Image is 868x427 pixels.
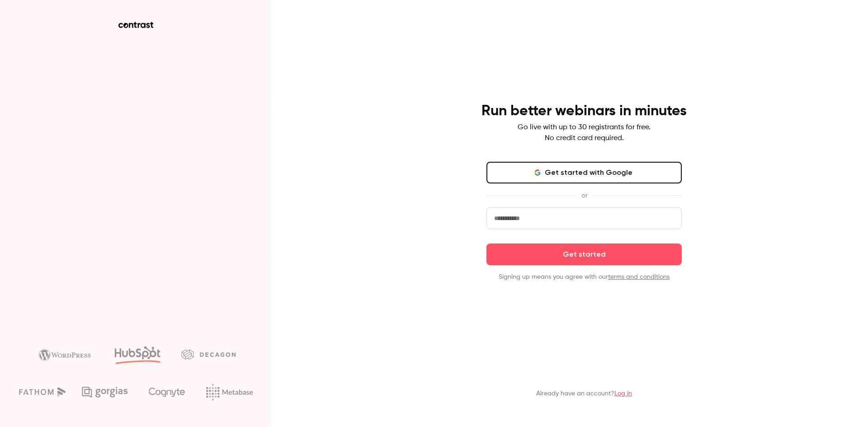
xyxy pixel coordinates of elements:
[577,191,592,200] span: or
[486,272,682,282] p: Signing up means you agree with our
[486,244,682,265] button: Get started
[536,389,632,398] p: Already have an account?
[181,349,236,359] img: decagon
[614,390,632,397] a: Log in
[608,274,670,280] a: terms and conditions
[486,162,682,183] button: Get started with Google
[518,122,651,144] p: Go live with up to 30 registrants for free. No credit card required.
[481,102,687,120] h4: Run better webinars in minutes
